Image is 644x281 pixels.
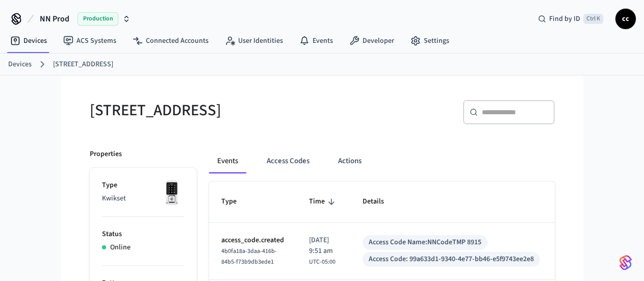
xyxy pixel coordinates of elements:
[259,149,318,173] button: Access Codes
[102,193,185,204] p: Kwikset
[221,235,285,246] p: access_code.created
[209,149,555,173] div: ant example
[402,32,457,50] a: Settings
[330,149,370,173] button: Actions
[102,180,185,191] p: Type
[90,100,316,121] h5: [STREET_ADDRESS]
[102,229,185,240] p: Status
[583,14,603,24] span: Ctrl K
[159,180,185,206] img: Kwikset Halo Touchscreen Wifi Enabled Smart Lock, Polished Chrome, Front
[209,149,246,173] button: Events
[90,149,122,160] p: Properties
[309,235,339,267] div: America/Bogota
[124,32,217,50] a: Connected Accounts
[78,12,118,25] span: Production
[221,247,277,266] span: 4b0fa18a-3daa-416b-84b5-f73b9db3ede1
[615,9,636,29] button: cc
[40,13,69,25] span: NN Prod
[616,10,635,28] span: cc
[2,32,55,50] a: Devices
[341,32,402,50] a: Developer
[369,254,534,265] div: Access Code: 99a633d1-9340-4e77-bb46-e5f9743ee2e8
[8,59,32,70] a: Devices
[309,258,336,267] span: UTC-05:00
[530,10,611,28] div: Find by IDCtrl K
[369,237,481,248] div: Access Code Name: NNCodeTMP 8915
[53,59,113,70] a: [STREET_ADDRESS]
[309,235,339,257] span: [DATE] 9:51 am
[549,14,580,24] span: Find by ID
[110,242,131,253] p: Online
[291,32,341,50] a: Events
[363,194,397,210] span: Details
[221,194,250,210] span: Type
[309,194,338,210] span: Time
[217,32,291,50] a: User Identities
[55,32,124,50] a: ACS Systems
[620,254,632,271] img: SeamLogoGradient.69752ec5.svg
